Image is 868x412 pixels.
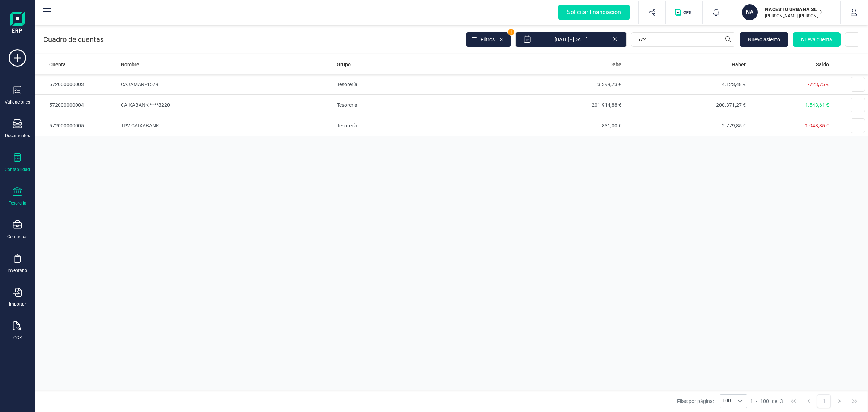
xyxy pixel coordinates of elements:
[740,32,788,47] button: Nuevo asiento
[337,61,351,68] span: Grupo
[742,4,758,20] div: NA
[848,394,861,408] button: Last Page
[833,394,846,408] button: Next Page
[13,335,22,341] div: OCR
[624,95,749,115] td: 200.371,27 €
[334,115,500,136] td: Tesorería
[748,36,780,43] span: Nuevo asiento
[500,74,624,95] td: 3.399,73 €
[675,9,694,16] img: Logo de OPS
[801,36,832,43] span: Nueva cuenta
[35,74,118,95] td: 572000000003
[772,398,777,405] span: de
[624,74,749,95] td: 4.123,48 €
[631,32,735,47] input: Buscar
[550,1,638,24] button: Solicitar financiación
[500,115,624,136] td: 831,00 €
[670,1,698,24] button: Logo de OPS
[49,61,66,68] span: Cuenta
[7,234,27,240] div: Contactos
[817,394,831,408] button: Page 1
[765,13,823,19] p: [PERSON_NAME] [PERSON_NAME]
[609,61,621,68] span: Debe
[624,115,749,136] td: 2.779,85 €
[9,301,26,307] div: Importar
[35,95,118,115] td: 572000000004
[808,81,829,87] span: -723,75 €
[750,398,753,405] span: 1
[793,32,841,47] button: Nueva cuenta
[739,1,831,24] button: NANACESTU URBANA SL[PERSON_NAME] [PERSON_NAME]
[334,95,500,115] td: Tesorería
[118,115,334,136] td: TPV CAIXABANK
[5,167,30,172] div: Contabilidad
[558,5,630,20] div: Solicitar financiación
[780,398,783,405] span: 3
[121,61,139,68] span: Nombre
[8,268,27,273] div: Inventario
[787,394,800,408] button: First Page
[481,36,495,43] span: Filtros
[732,61,746,68] span: Haber
[765,6,823,13] p: NACESTU URBANA SL
[334,74,500,95] td: Tesorería
[35,115,118,136] td: 572000000005
[5,133,30,139] div: Documentos
[118,74,334,95] td: CAJAMAR -1579
[720,395,733,408] span: 100
[508,29,514,35] span: 1
[9,200,26,206] div: Tesorería
[804,123,829,129] span: -1.948,85 €
[816,61,829,68] span: Saldo
[500,95,624,115] td: 201.914,88 €
[805,102,829,108] span: 1.543,61 €
[677,394,747,408] div: Filas por página:
[10,12,25,35] img: Logo Finanedi
[5,99,30,105] div: Validaciones
[760,398,769,405] span: 100
[802,394,816,408] button: Previous Page
[750,398,783,405] div: -
[43,34,104,45] p: Cuadro de cuentas
[466,32,511,47] button: Filtros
